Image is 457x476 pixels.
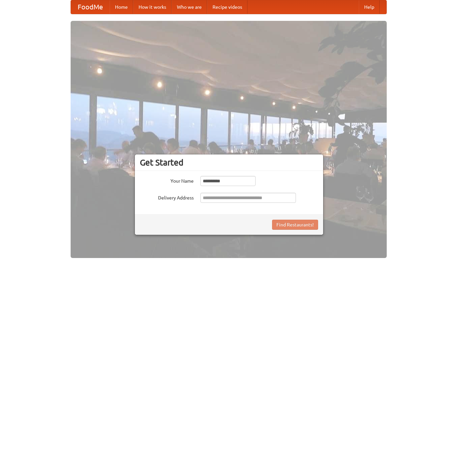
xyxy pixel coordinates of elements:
[272,220,318,230] button: Find Restaurants!
[71,0,110,14] a: FoodMe
[140,157,318,168] h3: Get Started
[172,0,207,14] a: Who we are
[207,0,247,14] a: Recipe videos
[359,0,380,14] a: Help
[133,0,172,14] a: How it works
[110,0,133,14] a: Home
[140,176,194,184] label: Your Name
[140,193,194,201] label: Delivery Address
